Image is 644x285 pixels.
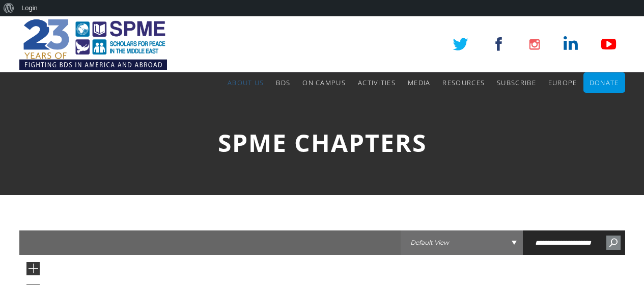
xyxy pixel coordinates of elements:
a: Resources [442,72,485,93]
a: BDS [276,72,290,93]
span: Donate [590,78,619,87]
span: SPME Chapters [218,126,427,159]
span: Default View [401,230,523,255]
span: On Campus [302,78,346,87]
img: SPME [19,16,167,72]
a: Activities [358,72,396,93]
span: About Us [228,78,264,87]
span: BDS [276,78,290,87]
span: Subscribe [497,78,536,87]
a: Media [408,72,431,93]
a: About Us [228,72,264,93]
a: On Campus [302,72,346,93]
a: Donate [590,72,619,93]
a: Subscribe [497,72,536,93]
span: Activities [358,78,396,87]
a: Europe [548,72,577,93]
span: Resources [442,78,485,87]
span: Media [408,78,431,87]
span: Europe [548,78,577,87]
